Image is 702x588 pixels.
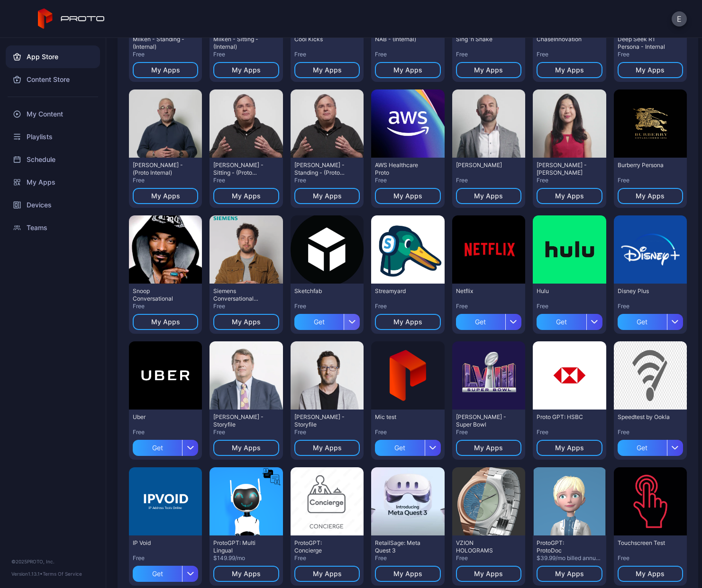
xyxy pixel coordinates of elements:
div: Free [133,303,198,310]
div: My Apps [313,444,342,452]
button: My Apps [133,188,198,204]
button: My Apps [537,440,602,456]
div: Free [375,303,440,310]
div: My Apps [555,570,584,578]
div: Free [537,428,602,436]
button: My Apps [618,566,683,582]
div: My Apps [151,192,180,200]
div: My Apps [474,570,503,578]
a: Terms Of Service [43,571,82,577]
button: My Apps [213,314,279,330]
div: Snoop Conversational [133,287,185,303]
div: Hulu [537,287,589,295]
button: E [672,11,687,27]
button: My Apps [213,440,279,456]
div: Get [375,440,424,456]
button: Get [537,310,602,330]
button: My Apps [537,62,602,78]
div: Get [618,440,667,456]
div: My Apps [313,66,342,74]
div: Free [456,303,521,310]
div: My Apps [474,66,503,74]
div: ProtoGPT: Concierge [294,539,346,554]
div: My Apps [555,192,584,200]
div: Free [375,51,440,58]
a: My Apps [6,171,100,194]
div: Free [375,428,440,436]
div: Free [456,428,521,436]
div: Cool Kicks [294,36,346,43]
a: Devices [6,194,100,216]
div: Get [133,566,182,582]
div: David N - Storyfile [294,413,346,428]
button: My Apps [375,566,440,582]
div: Free [618,554,683,562]
div: NAB - (Internal) [375,36,427,43]
div: Free [618,177,683,184]
div: ChaseInnovation [537,36,589,43]
div: Free [133,177,198,184]
div: Free [213,51,279,58]
div: My Apps [474,444,503,452]
button: My Apps [294,440,360,456]
div: $149.99/mo [213,554,279,562]
div: Sketchfab [294,287,346,295]
div: Disney Plus [618,287,670,295]
div: Mic test [375,413,427,421]
div: Speedtest by Ookla [618,413,670,421]
div: Get [133,440,182,456]
div: Reid H - Standing - (Proto Internal) [294,161,346,177]
a: Schedule [6,148,100,171]
div: Free [456,51,521,58]
div: Netflix [456,287,508,295]
div: My Apps [232,192,261,200]
div: ProtoGPT: ProtoDoc [537,539,589,554]
div: My Apps [555,444,584,452]
div: My Apps [393,66,422,74]
div: Proto GPT: HSBC [537,413,589,421]
div: Free [133,554,198,562]
div: $39.99/mo billed annually [537,554,602,562]
button: Get [133,436,198,456]
div: My Apps [313,192,342,200]
div: My Apps [232,66,261,74]
div: My Apps [232,318,261,326]
div: Free [133,428,198,436]
div: My Apps [151,66,180,74]
button: My Apps [133,314,198,330]
div: Sing 'n Shake [456,36,508,43]
button: Get [375,436,440,456]
div: Tim D - Storyfile [213,413,265,428]
button: My Apps [213,62,279,78]
div: Free [294,554,360,562]
div: My Apps [393,570,422,578]
div: My Apps [636,192,665,200]
a: Playlists [6,125,100,148]
div: My Apps [636,66,665,74]
div: My Apps [393,192,422,200]
button: My Apps [294,188,360,204]
div: Get [456,314,505,330]
button: My Apps [456,440,521,456]
button: My Apps [456,188,521,204]
div: Free [537,303,602,310]
div: Free [456,554,521,562]
a: Teams [6,216,100,239]
button: My Apps [294,566,360,582]
div: Milken - Sitting - (Internal) [213,36,265,51]
div: Free [213,303,279,310]
div: Free [537,177,602,184]
a: App Store [6,45,100,68]
div: Antonio Neri - (Proto Internal) [133,161,185,177]
div: Get [294,314,344,330]
div: Siemens Conversational Persona - (Proto Internal) [213,287,265,303]
div: Free [618,51,683,58]
div: My Apps [393,318,422,326]
div: Free [133,51,198,58]
button: My Apps [537,188,602,204]
div: Free [294,51,360,58]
